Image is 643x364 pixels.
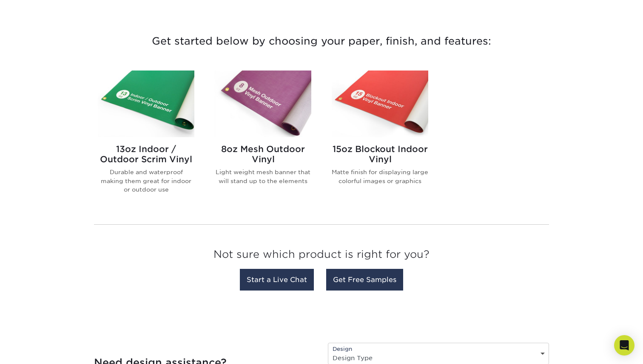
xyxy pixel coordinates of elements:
img: 15oz Blockout Indoor Vinyl Banners [332,71,428,137]
iframe: Google Customer Reviews [2,338,72,361]
p: Light weight mesh banner that will stand up to the elements [215,168,311,185]
h3: Get started below by choosing your paper, finish, and features: [73,22,570,60]
div: Open Intercom Messenger [614,335,634,356]
p: Matte finish for displaying large colorful images or graphics [332,168,428,185]
h2: 13oz Indoor / Outdoor Scrim Vinyl [98,144,194,164]
a: Get Free Samples [326,269,403,291]
a: 13oz Indoor / Outdoor Scrim Vinyl Banners 13oz Indoor / Outdoor Scrim Vinyl Durable and waterproo... [98,71,194,207]
img: 13oz Indoor / Outdoor Scrim Vinyl Banners [98,71,194,137]
h3: Not sure which product is right for you? [94,242,549,271]
p: Durable and waterproof making them great for indoor or outdoor use [98,168,194,194]
img: 8oz Mesh Outdoor Vinyl Banners [215,71,311,137]
h2: 8oz Mesh Outdoor Vinyl [215,144,311,164]
a: Start a Live Chat [240,269,314,291]
a: 8oz Mesh Outdoor Vinyl Banners 8oz Mesh Outdoor Vinyl Light weight mesh banner that will stand up... [215,71,311,207]
h2: 15oz Blockout Indoor Vinyl [332,144,428,164]
a: 15oz Blockout Indoor Vinyl Banners 15oz Blockout Indoor Vinyl Matte finish for displaying large c... [332,71,428,207]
